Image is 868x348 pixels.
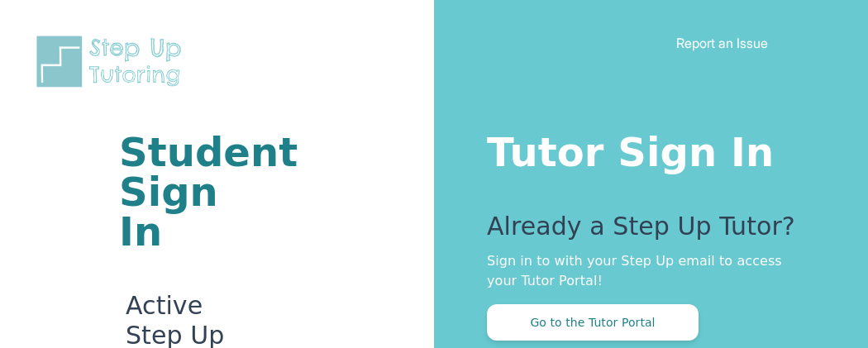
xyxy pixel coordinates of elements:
p: Already a Step Up Tutor? [487,212,802,251]
h1: Tutor Sign In [487,126,802,172]
button: Go to the Tutor Portal [487,304,699,341]
h1: Student Sign In [119,132,236,251]
a: Go to the Tutor Portal [487,314,699,330]
p: Sign in to with your Step Up email to access your Tutor Portal! [487,251,802,291]
img: Step Up Tutoring horizontal logo [33,33,192,90]
a: Report an Issue [676,35,768,51]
